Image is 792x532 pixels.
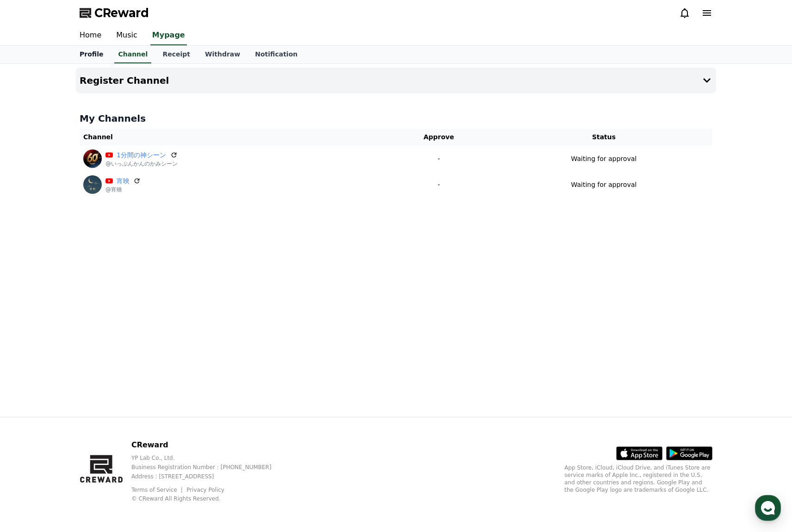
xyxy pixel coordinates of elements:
a: Messages [61,293,119,316]
a: Home [3,293,61,316]
p: - [386,180,491,190]
h4: My Channels [80,112,712,125]
p: Address : [STREET_ADDRESS] [131,473,286,480]
p: App Store, iCloud, iCloud Drive, and iTunes Store are service marks of Apple Inc., registered in ... [564,464,712,494]
p: - [386,154,491,164]
a: Settings [119,293,178,316]
a: Notification [247,46,305,63]
a: Withdraw [198,46,247,63]
a: Channel [114,46,151,63]
a: 1分間の神シーン [117,150,167,160]
p: Waiting for approval [571,180,637,190]
a: Home [72,26,109,45]
a: Music [109,26,145,45]
span: CReward [94,6,149,20]
span: Settings [137,307,160,315]
p: © CReward All Rights Reserved. [131,495,286,502]
img: 1分間の神シーン [83,149,102,168]
a: Profile [72,46,111,63]
span: Messages [77,308,104,315]
a: Mypage [150,26,187,45]
p: Waiting for approval [571,154,637,164]
a: 宵映 [117,176,130,186]
p: YP Lab Co., Ltd. [131,454,286,462]
p: CReward [131,439,286,451]
a: Privacy Policy [186,487,224,493]
h4: Register Channel [80,75,169,86]
p: @いっぷんかんのかみシーン [105,160,178,167]
p: @宵映 [105,186,141,193]
span: Home [24,307,40,315]
button: Register Channel [76,68,716,93]
a: CReward [80,6,149,20]
th: Status [495,129,712,146]
a: Terms of Service [131,487,184,493]
p: Business Registration Number : [PHONE_NUMBER] [131,464,286,471]
img: 宵映 [83,175,102,194]
th: Approve [382,129,495,146]
th: Channel [80,129,382,146]
a: Receipt [155,46,198,63]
